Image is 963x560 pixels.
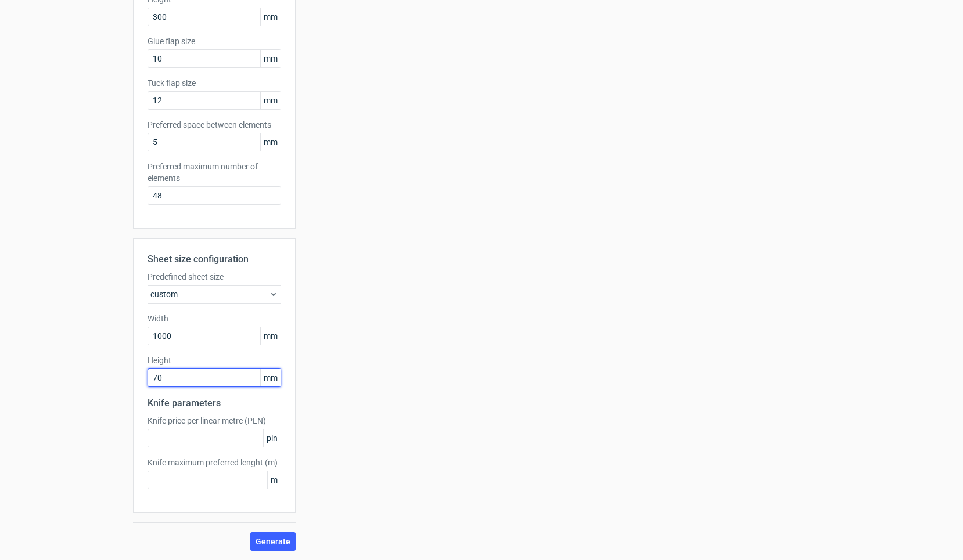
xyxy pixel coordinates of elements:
[148,327,281,345] input: custom
[260,8,281,26] span: mm
[148,285,281,304] div: custom
[148,35,281,47] label: Glue flap size
[260,133,281,151] span: mm
[148,161,281,184] label: Preferred maximum number of elements
[148,396,281,410] h2: Knife parameters
[148,368,281,387] input: custom
[260,327,281,345] span: mm
[148,457,281,468] label: Knife maximum preferred lenght (m)
[250,532,296,551] button: Generate
[148,415,281,427] label: Knife price per linear metre (PLN)
[263,429,281,447] span: pln
[148,119,281,131] label: Preferred space between elements
[260,92,281,109] span: mm
[148,313,281,324] label: Width
[256,537,290,545] span: Generate
[260,50,281,67] span: mm
[148,252,281,266] h2: Sheet size configuration
[148,355,281,366] label: Height
[260,369,281,386] span: mm
[148,271,281,283] label: Predefined sheet size
[148,77,281,89] label: Tuck flap size
[267,471,281,489] span: m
